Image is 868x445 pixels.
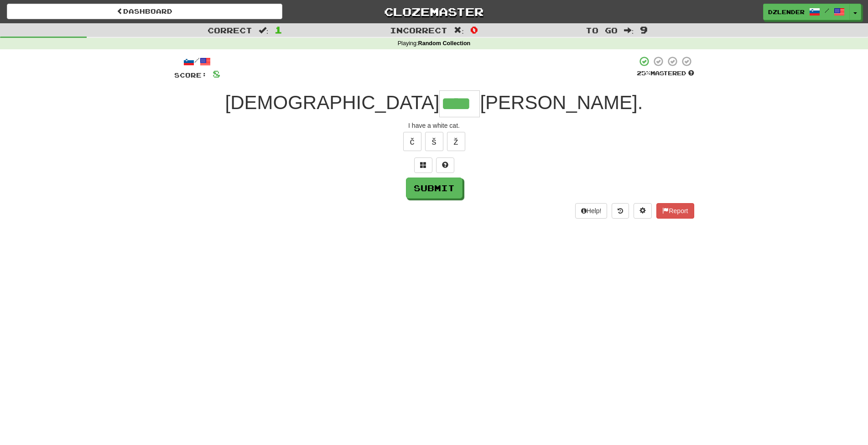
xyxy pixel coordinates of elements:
[825,7,829,14] span: /
[575,203,608,219] button: Help!
[296,4,572,20] a: Clozemaster
[225,92,440,113] span: [DEMOGRAPHIC_DATA]
[454,26,464,34] span: :
[275,24,282,35] span: 1
[259,26,269,34] span: :
[425,132,443,151] button: š
[390,26,447,35] span: Incorrect
[656,203,694,219] button: Report
[586,26,618,35] span: To go
[768,8,805,16] span: dzlender
[624,26,634,34] span: :
[174,56,220,67] div: /
[403,132,421,151] button: č
[470,24,478,35] span: 0
[637,69,650,77] span: 25 %
[640,24,648,35] span: 9
[7,4,282,19] a: Dashboard
[612,203,629,219] button: Round history (alt+y)
[480,92,643,113] span: [PERSON_NAME].
[213,68,220,79] span: 8
[418,40,471,47] strong: Random Collection
[436,157,454,173] button: Single letter hint - you only get 1 per sentence and score half the points! alt+h
[174,121,694,130] div: I have a white cat.
[637,69,694,78] div: Mastered
[447,132,465,151] button: ž
[763,4,850,20] a: dzlender /
[208,26,252,35] span: Correct
[414,157,432,173] button: Switch sentence to multiple choice alt+p
[174,71,207,79] span: Score:
[406,178,463,199] button: Submit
